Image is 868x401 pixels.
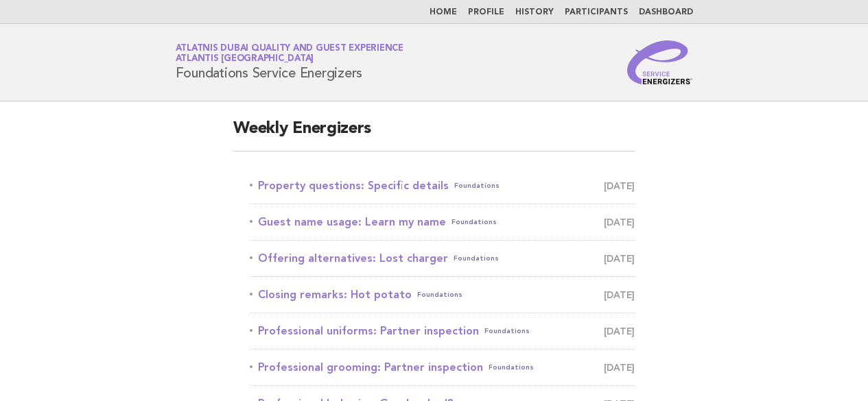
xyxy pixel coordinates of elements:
[250,285,635,304] a: Closing remarks: Hot potatoFoundations [DATE]
[454,176,500,195] span: Foundations
[176,45,403,80] h1: Foundations Service Energizers
[484,321,530,341] span: Foundations
[176,44,403,63] a: Atlatnis Dubai Quality and Guest ExperienceAtlantis [GEOGRAPHIC_DATA]
[489,358,534,377] span: Foundations
[417,285,462,304] span: Foundations
[604,249,635,268] span: [DATE]
[250,212,635,232] a: Guest name usage: Learn my nameFoundations [DATE]
[604,176,635,195] span: [DATE]
[565,8,628,16] a: Participants
[250,249,635,268] a: Offering alternatives: Lost chargerFoundations [DATE]
[250,321,635,341] a: Professional uniforms: Partner inspectionFoundations [DATE]
[604,358,635,377] span: [DATE]
[250,358,635,377] a: Professional grooming: Partner inspectionFoundations [DATE]
[604,285,635,304] span: [DATE]
[250,176,635,195] a: Property questions: Specific detailsFoundations [DATE]
[233,118,635,151] h2: Weekly Energizers
[604,321,635,341] span: [DATE]
[176,55,314,64] span: Atlantis [GEOGRAPHIC_DATA]
[468,8,504,16] a: Profile
[454,249,499,268] span: Foundations
[639,8,693,16] a: Dashboard
[604,212,635,232] span: [DATE]
[515,8,554,16] a: History
[451,212,497,232] span: Foundations
[430,8,457,16] a: Home
[627,40,693,84] img: Service Energizers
